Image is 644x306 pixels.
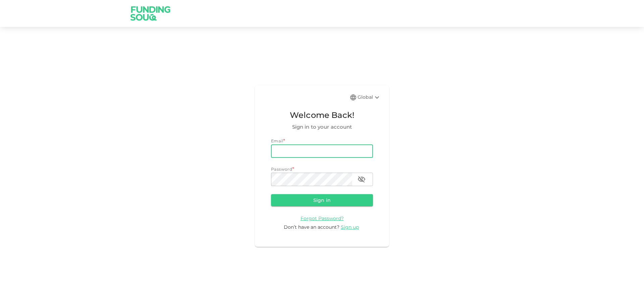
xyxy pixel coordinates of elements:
input: password [271,173,352,186]
div: Global [358,93,381,101]
button: Sign in [271,194,373,206]
span: Sign in to your account [271,123,373,131]
input: email [271,144,373,158]
span: Sign up [341,224,359,230]
span: Don’t have an account? [284,224,339,230]
span: Email [271,138,283,143]
a: Forgot Password? [301,215,344,221]
span: Password [271,167,292,172]
span: Welcome Back! [271,109,373,122]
